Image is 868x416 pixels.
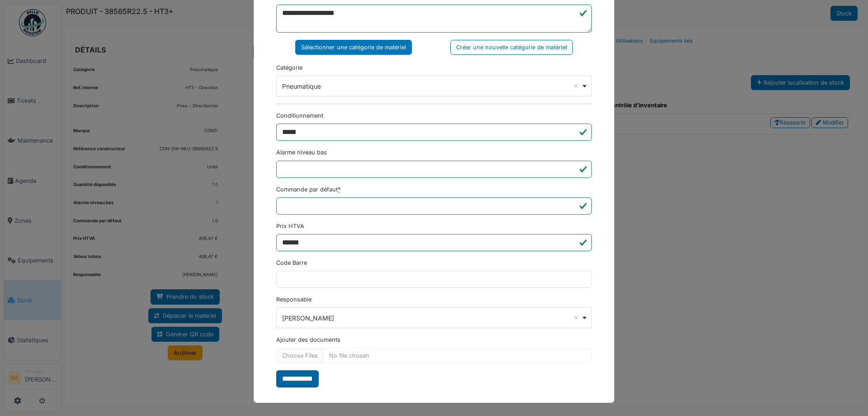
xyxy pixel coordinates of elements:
button: Remove item: '161' [571,81,580,91]
div: Créer une nouvelle catégorie de matériel [450,40,573,55]
label: Ajouter des documents [276,335,340,344]
div: Pneumatique [282,81,581,91]
div: Sélectionner une catégorie de matériel [295,40,412,55]
label: Catégorie [276,63,302,72]
label: Conditionnement [276,111,323,120]
abbr: Requis [338,186,340,193]
label: Responsable [276,295,311,304]
div: [PERSON_NAME] [282,313,581,323]
label: Alarme niveau bas [276,148,327,157]
label: Commande par défaut [276,185,340,194]
label: Prix HTVA [276,222,304,230]
label: Code Barre [276,258,307,267]
button: Remove item: '2069' [571,313,580,322]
